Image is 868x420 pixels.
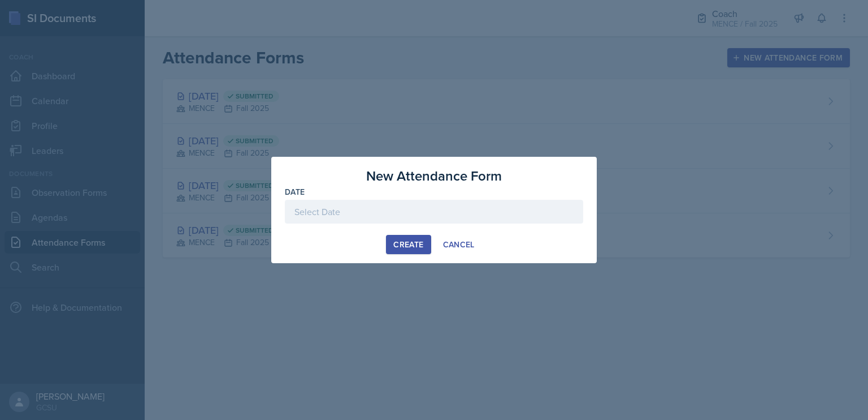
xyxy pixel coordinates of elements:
[393,240,423,249] div: Create
[443,240,475,249] div: Cancel
[285,186,305,198] label: Date
[366,166,502,186] h3: New Attendance Form
[386,235,431,254] button: Create
[436,235,482,254] button: Cancel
